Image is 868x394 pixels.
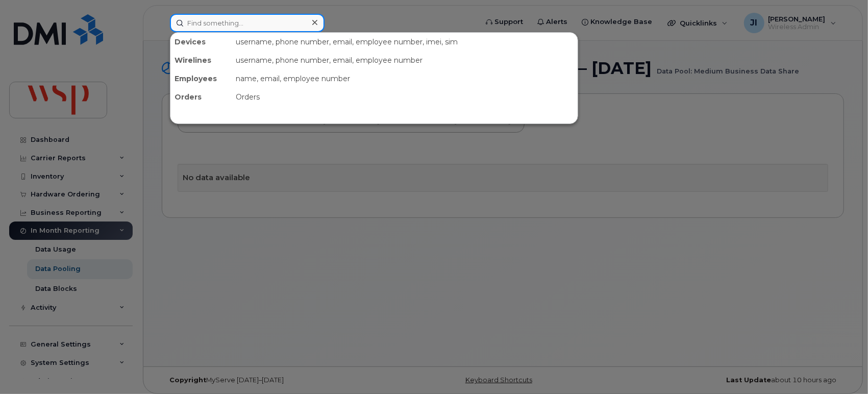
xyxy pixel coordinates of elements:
[232,33,578,51] div: username, phone number, email, employee number, imei, sim
[232,69,578,88] div: name, email, employee number
[170,69,232,88] div: Employees
[170,88,232,106] div: Orders
[232,51,578,69] div: username, phone number, email, employee number
[232,88,578,106] div: Orders
[170,51,232,69] div: Wirelines
[170,33,232,51] div: Devices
